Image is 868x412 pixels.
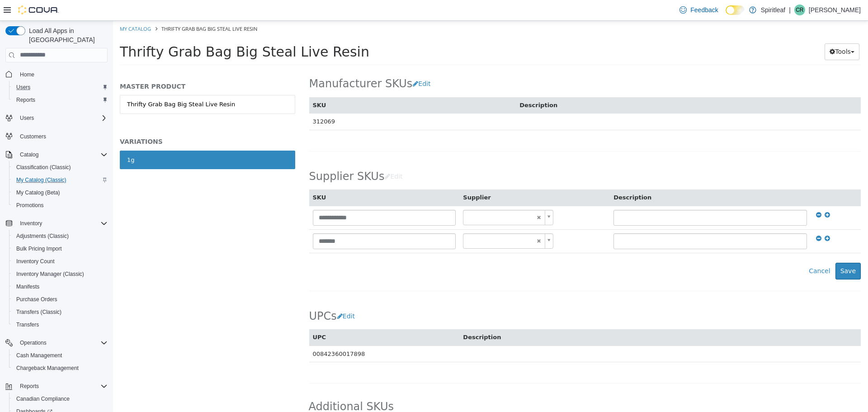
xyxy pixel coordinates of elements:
a: Thrifty Grab Bag Big Steal Live Resin [7,74,182,93]
span: Chargeback Management [16,365,79,372]
button: Edit [271,147,294,164]
button: Adjustments (Classic) [9,230,111,242]
button: Manifests [9,280,111,293]
span: SKU [200,173,213,180]
td: 00842360017898 [196,325,347,341]
span: Cash Management [16,352,62,359]
a: Inventory Manager (Classic) [13,269,88,279]
td: 312069 [196,93,403,109]
span: Canadian Compliance [13,393,108,404]
a: Inventory Count [13,256,58,267]
span: Dark Mode [726,15,726,15]
span: Transfers [16,321,39,328]
a: Manifests [13,281,43,292]
button: Users [9,81,111,94]
p: Spiritleaf [761,5,785,15]
button: Cash Management [9,349,111,362]
a: Transfers [13,319,42,330]
span: Thrifty Grab Bag Big Steal Live Resin [7,23,256,39]
a: My Catalog (Classic) [13,175,70,185]
span: Transfers (Classic) [13,307,108,317]
a: Transfers (Classic) [13,307,65,317]
h2: Supplier SKUs [196,147,295,164]
span: SKU [200,81,213,88]
a: Home [16,69,38,80]
span: Classification (Classic) [13,162,108,173]
span: Bulk Pricing Import [16,245,62,252]
span: Manifests [16,283,39,290]
span: Catalog [20,151,38,158]
span: Feedback [690,5,718,14]
span: Description [406,81,444,88]
span: Operations [20,339,47,346]
a: Users [13,82,34,93]
span: Catalog [16,149,108,160]
button: Bulk Pricing Import [9,242,111,255]
span: Inventory [20,220,42,227]
h5: VARIATIONS [7,117,182,125]
span: Reports [16,381,108,392]
a: My Catalog [7,5,38,11]
h2: Manufacturer SKUs [196,55,323,71]
a: Adjustments (Classic) [13,231,72,242]
span: Home [16,69,108,80]
button: Reports [16,381,42,392]
input: Dark Mode [726,5,745,15]
h5: MASTER PRODUCT [7,62,182,70]
span: Thrifty Grab Bag Big Steal Live Resin [48,5,144,11]
span: Inventory Manager (Classic) [16,270,84,278]
span: Description [500,173,538,180]
a: Purchase Orders [13,294,61,305]
button: Cancel [691,242,722,259]
span: Chargeback Management [13,363,108,374]
span: Inventory Count [16,258,55,265]
button: Inventory Manager (Classic) [9,268,111,280]
button: Edit [299,55,322,71]
span: Adjustments (Classic) [16,232,69,240]
button: Catalog [2,148,111,161]
p: | [789,5,791,15]
span: Transfers (Classic) [16,308,61,316]
span: Reports [16,96,35,104]
span: My Catalog (Classic) [13,175,108,185]
a: Reports [13,95,39,105]
span: Cash Management [13,350,108,361]
span: Customers [16,131,108,142]
span: My Catalog (Beta) [13,187,108,198]
a: Promotions [13,200,47,211]
span: Users [20,114,34,122]
span: Reports [13,95,108,105]
button: Reports [2,380,111,393]
button: Users [16,113,38,123]
span: Users [16,113,108,123]
span: Users [13,82,108,93]
button: Transfers (Classic) [9,306,111,318]
button: Catalog [16,149,42,160]
span: Purchase Orders [16,296,57,303]
button: Home [2,68,111,81]
span: My Catalog (Beta) [16,189,60,196]
button: Inventory Count [9,255,111,268]
span: Adjustments (Classic) [13,231,108,242]
button: Reports [9,94,111,106]
button: Purchase Orders [9,293,111,306]
span: Bulk Pricing Import [13,243,108,254]
button: Classification (Classic) [9,161,111,174]
a: Chargeback Management [13,363,82,374]
span: Supplier [350,173,377,180]
button: Chargeback Management [9,362,111,374]
span: Purchase Orders [13,294,108,305]
a: Feedback [676,1,722,19]
button: My Catalog (Classic) [9,174,111,186]
a: Cash Management [13,350,66,361]
button: Inventory [16,218,46,229]
button: Save [722,242,748,259]
span: UPC [200,313,213,320]
button: Canadian Compliance [9,393,111,405]
a: Customers [16,131,50,142]
img: Cova [18,5,59,14]
span: CR [796,5,803,15]
span: Inventory Count [13,256,108,267]
span: Home [20,71,34,78]
span: Canadian Compliance [16,395,70,403]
